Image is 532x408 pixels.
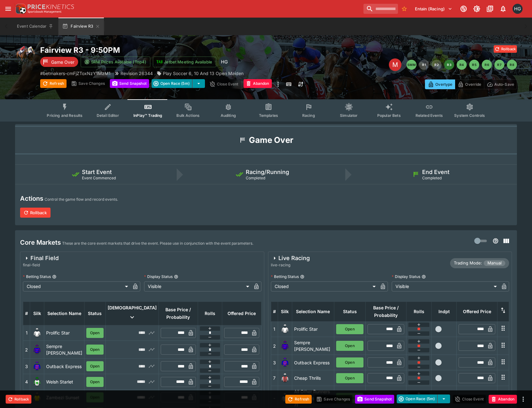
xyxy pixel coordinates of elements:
td: 3 [271,355,278,370]
th: Base Price / Probability [366,302,406,321]
img: horse_racing.png [15,45,35,65]
td: 3 [23,359,30,374]
button: Notifications [497,3,509,14]
div: Live Racing [271,254,310,262]
td: 7 [271,370,278,386]
span: Detail Editor [97,113,119,118]
td: Outback Express [44,359,84,374]
button: open drawer [3,3,14,14]
button: Event Calendar [13,18,57,35]
p: Overtype [435,81,452,88]
img: runner 3 [280,357,290,367]
button: Open [336,324,363,334]
button: No Bookmarks [399,4,409,14]
th: Silk [278,302,292,321]
span: Completed [246,176,265,180]
img: runner 7 [280,373,290,383]
h2: Copy To Clipboard [40,45,279,55]
th: Status [334,302,366,321]
th: Selection Name [44,302,84,325]
th: # [23,302,30,325]
td: 2 [271,337,278,355]
span: Auditing [221,113,236,118]
button: Open [86,377,104,387]
td: Sempre [PERSON_NAME] [292,337,334,355]
button: Toggle light/dark mode [471,3,482,14]
button: more [519,395,527,403]
h5: Racing/Running [246,168,289,176]
button: R6 [482,60,492,70]
td: 5 [23,389,30,405]
span: Bulk Actions [176,113,200,118]
td: Cheap Thrills [292,370,334,386]
h4: Core Markets [20,238,61,247]
div: Hamish Gooch [513,4,523,14]
button: Refresh [285,395,312,404]
button: more [274,79,282,89]
td: 1 [271,321,278,337]
span: final-field [23,262,59,268]
button: Connected to PK [458,3,469,14]
span: Mark an event as closed and abandoned. [244,80,272,86]
h4: Actions [20,194,43,203]
button: Override [455,79,484,89]
p: These are the core event markets that drive the event. Please use in conjunction with the event p... [62,240,253,247]
button: select merge strategy [438,394,450,403]
span: InPlay™ Trading [133,113,162,118]
button: Send Snapshot [355,395,394,404]
img: runner 2 [280,341,290,351]
td: 1 [23,325,30,340]
button: Open [86,345,104,355]
button: SRM Prices Available (Top4) [81,57,150,67]
div: Hamish Gooch [219,56,230,68]
img: PriceKinetics Logo [14,3,26,15]
p: Betting Status [23,274,51,279]
button: SMM [406,60,416,70]
nav: pagination navigation [406,60,517,70]
button: Betting Status [52,275,56,279]
button: R5 [469,60,479,70]
td: Welsh Starlet [44,374,84,389]
p: Display Status [144,274,173,279]
img: runner 2 [32,345,42,355]
span: Event Commenced [82,176,116,180]
h5: Start Event [82,168,112,176]
img: PriceKinetics [28,4,74,9]
h1: Game Over [249,135,293,145]
td: Sempre [PERSON_NAME] [44,341,84,359]
div: Visible [144,281,251,291]
div: Play Soccer 6, 10 And 13 Open Maiden [157,70,244,77]
span: Popular Bets [377,113,401,118]
td: Prolific Star [44,325,84,340]
button: R1 [419,60,429,70]
button: Open [336,341,363,351]
button: Open [86,361,104,371]
th: Status [84,302,106,325]
button: Open Race (5m) [397,394,438,403]
div: split button [397,394,450,403]
button: Open [336,373,363,383]
img: runner 3 [32,361,42,371]
button: Rollback [6,395,31,404]
button: Display Status [422,275,426,279]
button: Refresh [40,79,67,88]
span: Racing [302,113,315,118]
button: R2 [432,60,442,70]
div: Event type filters [42,99,490,122]
button: Overtype [425,79,455,89]
button: Hamish Gooch [511,2,524,16]
button: Open Race (5m) [152,79,192,88]
button: R8 [507,60,517,70]
div: Visible [392,281,499,291]
th: Selection Name [292,302,334,321]
button: Display Status [174,275,178,279]
input: search [363,4,398,14]
span: Manual [484,260,505,266]
button: R7 [494,60,504,70]
span: Templates [259,113,278,118]
td: Zambezi Sunset [44,389,84,405]
img: runner 4 [32,377,42,387]
button: R3 [444,60,454,70]
span: Completed [422,176,442,180]
div: Closed [23,281,130,291]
